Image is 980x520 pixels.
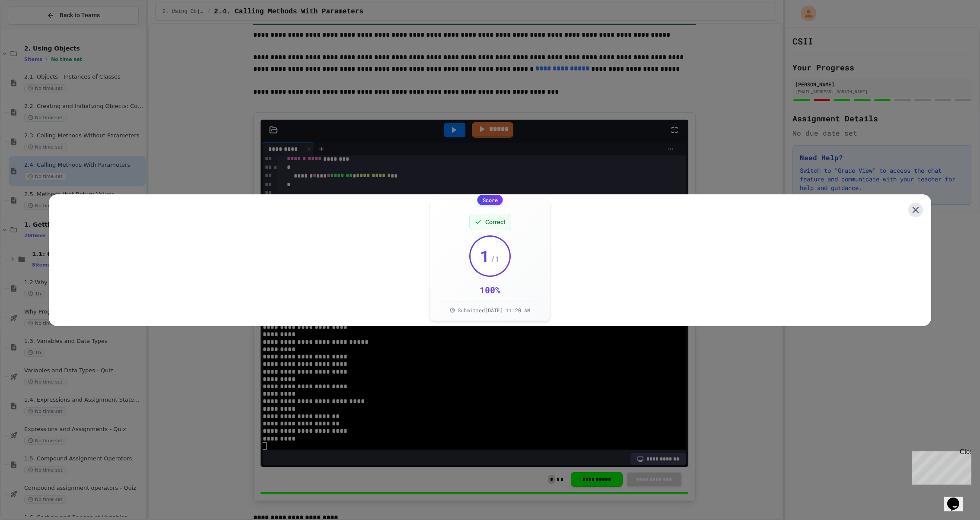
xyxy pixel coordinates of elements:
[490,253,500,265] span: / 1
[480,284,500,296] div: 100 %
[458,307,530,314] span: Submitted [DATE] 11:20 AM
[477,195,503,205] div: Score
[908,448,971,485] iframe: chat widget
[944,485,971,511] iframe: chat widget
[3,3,60,55] div: Chat with us now!Close
[480,247,490,264] span: 1
[485,218,506,226] span: Correct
